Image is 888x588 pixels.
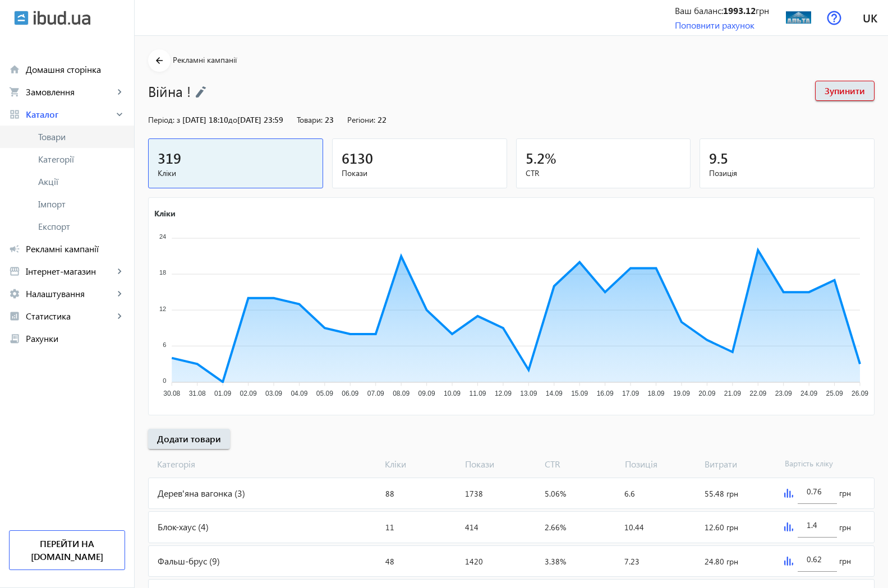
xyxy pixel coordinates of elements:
[723,4,756,16] b: 1993.12
[214,390,231,397] tspan: 01.09
[9,311,20,322] mat-icon: analytics
[705,522,738,533] span: 12.60 грн
[316,390,333,397] tspan: 05.09
[378,114,387,125] span: 22
[827,11,841,25] img: help.svg
[786,5,811,30] img: 30096267ab8a016071949415137317-1284282106.jpg
[157,433,221,445] span: Додати товари
[825,85,865,97] span: Зупинити
[265,390,282,397] tspan: 03.09
[705,488,738,499] span: 55.48 грн
[385,522,394,533] span: 11
[159,305,166,312] tspan: 12
[673,390,690,397] tspan: 19.09
[545,522,566,533] span: 2.66%
[342,149,373,167] span: 6130
[540,458,620,470] span: CTR
[571,390,588,397] tspan: 15.09
[393,390,410,397] tspan: 08.09
[149,512,381,542] div: Блок-хаус (4)
[342,390,358,397] tspan: 06.09
[26,266,114,277] span: Інтернет-магазин
[622,390,639,397] tspan: 17.09
[9,266,20,277] mat-icon: storefront
[597,390,614,397] tspan: 16.09
[34,11,90,25] img: ibud_text.svg
[9,64,20,75] mat-icon: home
[182,114,283,125] span: [DATE] 18:10 [DATE] 23:59
[163,390,180,397] tspan: 30.08
[526,149,545,167] span: 5.2
[149,546,381,576] div: Фальш-брус (9)
[114,86,125,98] mat-icon: keyboard_arrow_right
[9,333,20,344] mat-icon: receipt_long
[526,168,682,179] span: CTR
[342,168,498,179] span: Покази
[545,556,566,567] span: 3.38%
[163,341,166,348] tspan: 6
[114,109,125,120] mat-icon: keyboard_arrow_right
[14,11,29,25] img: ibud.svg
[852,390,868,397] tspan: 26.09
[545,149,556,167] span: %
[620,458,700,470] span: Позиція
[367,390,384,397] tspan: 07.09
[465,488,483,499] span: 1738
[26,64,125,75] span: Домашня сторінка
[465,556,483,567] span: 1420
[297,114,323,125] span: Товари:
[9,86,20,98] mat-icon: shopping_cart
[9,530,125,570] a: Перейти на [DOMAIN_NAME]
[461,458,540,470] span: Покази
[148,429,230,449] button: Додати товари
[26,288,114,299] span: Налаштування
[385,488,394,499] span: 88
[775,390,792,397] tspan: 23.09
[153,54,167,68] mat-icon: arrow_back
[495,390,512,397] tspan: 12.09
[149,478,381,508] div: Дерев'яна вагонка (3)
[724,390,741,397] tspan: 21.09
[705,556,738,567] span: 24.80 грн
[709,149,728,167] span: 9.5
[38,154,125,165] span: Категорії
[9,243,20,254] mat-icon: campaign
[240,390,257,397] tspan: 02.09
[26,311,114,322] span: Статистика
[698,390,715,397] tspan: 20.09
[675,4,769,17] div: Ваш баланс: грн
[173,54,237,65] span: Рекламні кампанії
[38,131,125,142] span: Товари
[154,207,176,218] text: Кліки
[228,114,237,125] span: до
[624,522,644,533] span: 10.44
[624,556,639,567] span: 7.23
[159,233,166,240] tspan: 24
[839,488,851,499] span: грн
[114,266,125,277] mat-icon: keyboard_arrow_right
[26,109,114,120] span: Каталог
[189,390,206,397] tspan: 31.08
[863,11,877,25] span: uk
[545,488,566,499] span: 5.06%
[520,390,537,397] tspan: 13.09
[158,168,314,179] span: Кліки
[444,390,461,397] tspan: 10.09
[26,333,125,344] span: Рахунки
[158,149,181,167] span: 319
[26,243,125,254] span: Рекламні кампанії
[114,288,125,299] mat-icon: keyboard_arrow_right
[648,390,665,397] tspan: 18.09
[815,81,875,101] button: Зупинити
[675,19,754,31] a: Поповнити рахунок
[380,458,460,470] span: Кліки
[26,86,114,98] span: Замовлення
[148,81,804,101] h1: Війна !
[784,489,793,498] img: graph.svg
[800,390,817,397] tspan: 24.09
[469,390,486,397] tspan: 11.09
[826,390,843,397] tspan: 25.09
[784,522,793,531] img: graph.svg
[709,168,865,179] span: Позиція
[546,390,563,397] tspan: 14.09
